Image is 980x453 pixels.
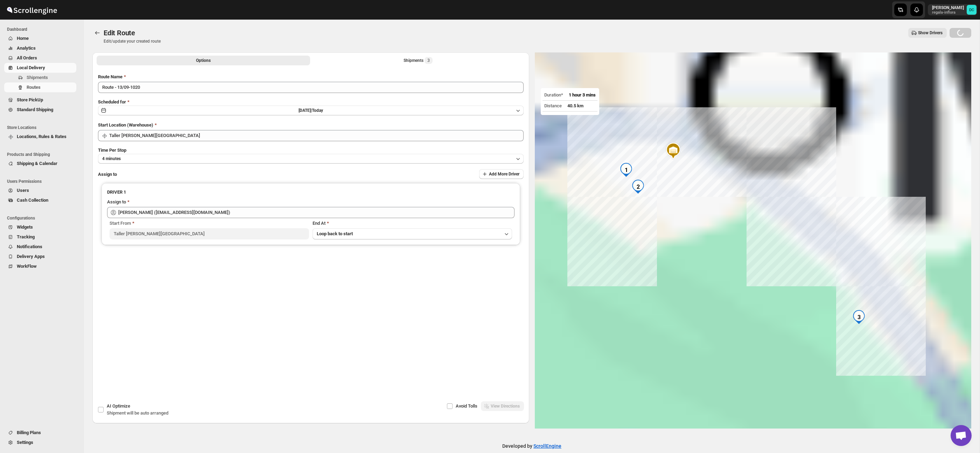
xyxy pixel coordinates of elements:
[456,403,477,409] span: Avoid Tolls
[502,443,561,450] p: Developed by
[4,73,76,82] button: Shipments
[489,171,519,177] span: Add More Driver
[4,232,76,242] button: Tracking
[7,179,79,184] span: Users Permissions
[4,252,76,261] button: Delivery Apps
[98,154,524,164] button: 4 minutes
[313,220,512,227] div: End At
[118,207,514,218] input: Search assignee
[317,231,353,236] span: Loop back to start
[17,45,36,51] span: Analytics
[313,228,512,239] button: Loop back to start
[4,438,76,447] button: Settings
[92,28,102,38] button: Routes
[4,261,76,271] button: WorkFlow
[17,224,33,230] span: Widgets
[107,199,126,206] div: Assign to
[544,92,563,98] span: Duration*
[109,130,524,141] input: Search location
[928,4,977,15] button: User menu
[17,244,42,249] span: Notifications
[17,55,37,60] span: All Orders
[7,27,79,32] span: Dashboard
[4,195,76,205] button: Cash Collection
[4,53,76,63] button: All Orders
[932,10,964,15] p: regala-inflora
[17,97,43,102] span: Store PickUp
[4,132,76,142] button: Locations, Rules & Rates
[104,29,135,37] span: Edit Route
[17,234,35,239] span: Tracking
[110,221,131,226] span: Start From
[107,189,514,196] h3: DRIVER 1
[97,56,310,65] button: All Route Options
[404,57,433,64] div: Shipments
[631,180,645,194] div: 2
[17,161,57,166] span: Shipping & Calendar
[6,1,58,19] img: ScrollEngine
[7,215,79,221] span: Configurations
[918,30,943,36] span: Show Drivers
[479,169,524,179] button: Add More Driver
[299,108,312,113] span: [DATE] |
[544,103,562,108] span: Distance
[17,254,45,259] span: Delivery Apps
[567,103,583,108] span: 40.5 km
[104,38,161,44] p: Edit/update your created route
[312,108,323,113] span: Today
[569,92,596,98] span: 1 hour 3 mins
[98,148,126,153] span: Time Per Stop
[4,159,76,168] button: Shipping & Calendar
[17,440,33,445] span: Settings
[4,34,76,43] button: Home
[427,58,430,63] span: 3
[932,5,964,10] p: [PERSON_NAME]
[908,28,947,38] button: Show Drivers
[98,82,524,93] input: Eg: Bengaluru Route
[533,443,561,449] a: ScrollEngine
[969,8,974,12] text: DC
[17,134,66,139] span: Locations, Rules & Rates
[98,172,117,177] span: Assign to
[98,106,524,115] button: [DATE]|Today
[17,188,29,193] span: Users
[17,264,37,269] span: WorkFlow
[4,82,76,92] button: Routes
[7,125,79,130] span: Store Locations
[107,410,168,416] span: Shipment will be auto arranged
[4,43,76,53] button: Analytics
[17,36,29,41] span: Home
[107,403,130,409] span: AI Optimize
[4,428,76,438] button: Billing Plans
[98,99,126,105] span: Scheduled for
[102,156,121,161] span: 4 minutes
[17,430,41,435] span: Billing Plans
[17,107,53,112] span: Standard Shipping
[951,425,972,446] div: Open chat
[196,58,211,63] span: Options
[4,186,76,195] button: Users
[852,310,866,324] div: 3
[619,163,633,177] div: 1
[98,122,153,128] span: Start Location (Warehouse)
[98,74,122,79] span: Route Name
[967,5,976,15] span: DAVID CORONADO
[27,85,41,90] span: Routes
[17,197,48,203] span: Cash Collection
[17,65,45,70] span: Local Delivery
[4,242,76,252] button: Notifications
[4,222,76,232] button: Widgets
[27,75,48,80] span: Shipments
[311,56,525,65] button: Selected Shipments
[92,68,529,332] div: All Route Options
[7,152,79,157] span: Products and Shipping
